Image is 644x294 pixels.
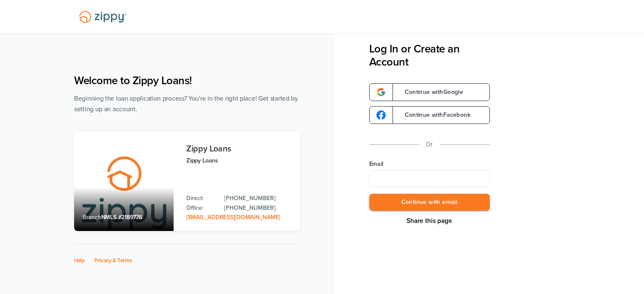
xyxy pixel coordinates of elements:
p: Office: [186,203,216,213]
input: Email Address [369,170,490,187]
h3: Log In or Create an Account [369,42,490,69]
h3: Zippy Loans [186,144,292,154]
a: Direct Phone: 512-975-2947 [224,194,292,203]
p: Or [426,139,433,150]
a: Help [74,257,85,264]
a: google-logoContinue withGoogle [369,83,490,101]
img: google-logo [376,110,386,120]
p: Zippy Loans [186,156,292,165]
button: Share This Page [404,217,455,225]
h1: Welcome to Zippy Loans! [74,74,300,87]
span: Continue with Facebook [396,112,470,118]
a: google-logoContinue withFacebook [369,106,490,124]
label: Email [369,160,490,168]
a: Office Phone: 512-975-2947 [224,203,292,213]
img: google-logo [376,88,386,97]
a: Privacy & Terms [94,257,132,264]
a: Email Address: zippyguide@zippymh.com [186,214,280,221]
span: Beginning the loan application process? You're in the right place! Get started by setting up an a... [74,95,298,113]
button: Continue with email [369,194,490,211]
span: Continue with Google [396,89,464,95]
span: NMLS #2189776 [101,214,142,221]
img: Lender Logo [74,7,131,27]
span: Branch [83,214,101,221]
p: Direct: [186,194,216,203]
